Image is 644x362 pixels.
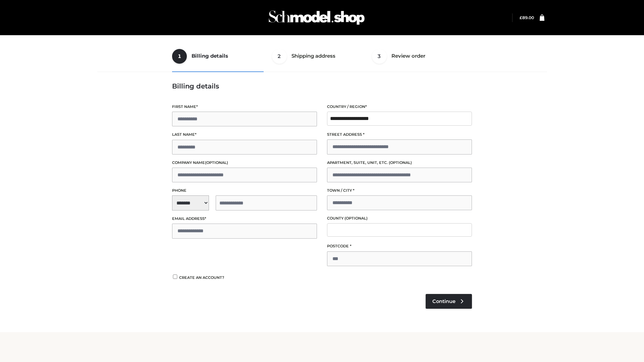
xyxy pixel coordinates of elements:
[520,15,534,20] bdi: 89.00
[389,160,412,165] span: (optional)
[172,160,317,166] label: Company name
[520,15,534,20] a: £89.00
[205,160,228,165] span: (optional)
[327,160,472,166] label: Apartment, suite, unit, etc.
[179,275,224,280] span: Create an account?
[327,131,472,138] label: Street address
[426,294,472,309] a: Continue
[520,15,522,20] span: £
[172,275,178,279] input: Create an account?
[327,215,472,222] label: County
[172,187,317,194] label: Phone
[172,82,472,90] h3: Billing details
[172,104,317,110] label: First name
[327,104,472,110] label: Country / Region
[266,4,367,31] img: Schmodel Admin 964
[344,216,368,221] span: (optional)
[172,131,317,138] label: Last name
[327,243,472,249] label: Postcode
[327,187,472,194] label: Town / City
[172,216,317,222] label: Email address
[432,298,455,304] span: Continue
